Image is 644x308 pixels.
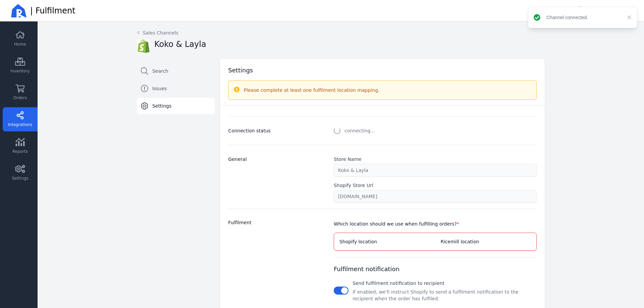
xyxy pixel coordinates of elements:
img: SHOPIFY [137,40,150,53]
span: connecting... [344,127,375,134]
label: Shopify Store Url [334,182,373,189]
h2: Fulfilment notification [334,264,399,274]
p: If enabled, we'll instruct Shopify to send a fulfilment notification to the recipient when the or... [353,289,537,302]
h2: Koko & Layla [154,39,206,50]
div: General [334,150,537,203]
h3: Shopify location [339,238,377,245]
span: Reports [12,149,28,154]
span: Settings [152,103,171,109]
button: close [624,13,632,21]
span: Send fulfilment notification to recipient [353,281,444,286]
div: fulfilment notification [334,258,537,302]
h2: Settings [228,66,253,75]
a: Helpdesk [546,6,555,15]
h3: Ricemill location [440,238,531,245]
h3: General [228,156,326,163]
h3: Fulfilment [228,219,326,226]
label: Store Name [334,156,362,163]
div: Please complete at least one fulfilment location mapping. [244,86,531,94]
span: Inventory [10,68,30,74]
input: e.g. https://my-shopify-store.myshopify.com [334,190,536,202]
span: Home [14,42,26,47]
p: Which location should we use when fulfilling orders? [334,221,459,227]
span: Integrations [8,122,32,127]
a: Settings [137,98,215,114]
div: Channel connected. [546,14,624,21]
button: [PERSON_NAME] [573,3,636,18]
img: Ricemill Logo [11,3,27,19]
span: Search [152,68,168,74]
a: Sales Channels [137,29,178,36]
span: Issues [152,85,167,92]
h3: Connection status [228,127,326,134]
a: Issues [137,80,215,97]
span: | Fulfilment [30,5,75,16]
a: Search [137,63,215,79]
input: e.g. My Shopify Store [334,164,536,176]
span: Orders [13,95,27,101]
span: Settings [12,176,28,181]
